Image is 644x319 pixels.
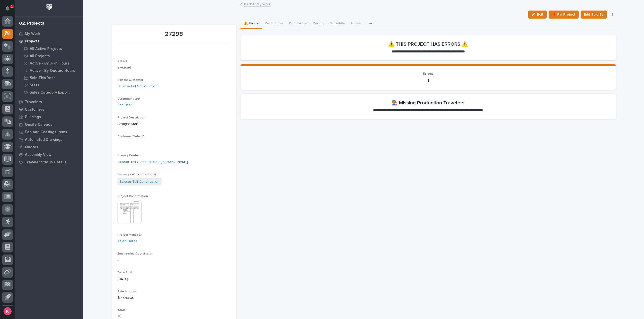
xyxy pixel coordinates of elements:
img: Workspace Logo [45,3,54,12]
p: $ 7,643.00 [117,295,230,301]
p: All Projects [30,54,50,58]
a: Fab and Coatings Items [15,128,83,136]
a: Sold This Year [19,74,83,81]
a: Back toMy Work [244,1,271,7]
button: ⚠️ Errors [240,19,262,29]
span: Engineering Coordinator [117,252,153,255]
p: Customers [25,107,44,112]
a: Scissor-Tail Construction [117,84,157,89]
p: Sales Category Export [30,90,70,95]
p: Active - By Quoted Hours [30,69,75,73]
button: Notifications [2,3,13,14]
p: [DATE] [117,277,230,282]
p: Onsite Calendar [25,122,54,127]
span: Project Description [117,116,145,119]
a: Sales Category Export [19,89,83,96]
button: 📌 Pin Project [549,11,579,19]
p: Quotes [25,145,38,150]
span: Edit [537,12,543,17]
p: - [117,46,230,51]
p: Fab and Coatings Items [25,130,67,135]
p: Traveler Status Details [25,160,66,165]
span: Billable Customer [117,79,143,82]
a: My Work [15,30,83,37]
p: Sold This Year [30,76,55,80]
a: Quotes [15,143,83,151]
p: - [117,141,230,146]
a: Projects [15,37,83,45]
a: All Projects [19,52,83,59]
button: Edit Sold By [581,11,607,19]
p: Straight Stair [117,121,230,127]
p: Active - By % of Hours [30,61,69,66]
button: Pricing [310,19,327,29]
h2: ⚠️ THIS PROJECT HAS ERRORS ⚠️ [388,41,468,47]
a: Buildings [15,113,83,121]
p: Buildings [25,115,41,119]
span: T&M? [117,309,125,312]
span: Customer Type [117,97,140,100]
span: Sale Amount [117,290,136,293]
span: Customer Order ID [117,135,145,138]
p: Projects [25,39,39,44]
a: Automated Drawings [15,136,83,143]
p: All Active Projects [30,47,62,51]
div: Notifications1 [6,6,13,14]
span: Project Confirmation [117,195,148,198]
p: Stats [30,83,39,88]
p: 27298 [117,31,230,38]
p: - [117,258,230,263]
a: Travelers [15,98,83,106]
p: Invoiced [117,65,230,70]
div: 02. Projects [19,21,44,26]
a: Active - By Quoted Hours [19,67,83,74]
button: Production [262,19,286,29]
span: Edit Sold By [584,12,603,18]
button: Hours [348,19,364,29]
a: Scissor-Tail Construction - [PERSON_NAME] [117,159,188,165]
p: 1 [11,5,13,8]
span: Date Sold [117,271,132,274]
p: 1 [247,78,610,84]
h2: 👨‍🏭 Missing Production Travelers [391,100,465,106]
p: Assembly View [25,153,51,157]
button: users-avatar [2,306,13,316]
span: Errors [423,72,433,76]
button: Edit [528,11,547,19]
a: Assembly View [15,151,83,158]
span: Delivery / Work Location(s) [117,173,156,176]
a: Customers [15,106,83,113]
a: Stats [19,82,83,89]
p: Travelers [25,100,42,104]
a: End User [117,103,132,108]
a: Onsite Calendar [15,121,83,128]
a: Kaleb Dallas [117,239,137,244]
p: My Work [25,32,40,36]
span: Project Manager [117,233,141,236]
p: Automated Drawings [25,138,62,142]
a: Traveler Status Details [15,158,83,166]
span: Status [117,59,127,62]
button: Comments [286,19,310,29]
a: Active - By % of Hours [19,60,83,67]
span: Primary Contact [117,154,141,157]
a: Scissor-Tail Construction [119,179,159,184]
span: 📌 Pin Project [552,12,575,18]
a: All Active Projects [19,45,83,52]
button: Schedule [327,19,348,29]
